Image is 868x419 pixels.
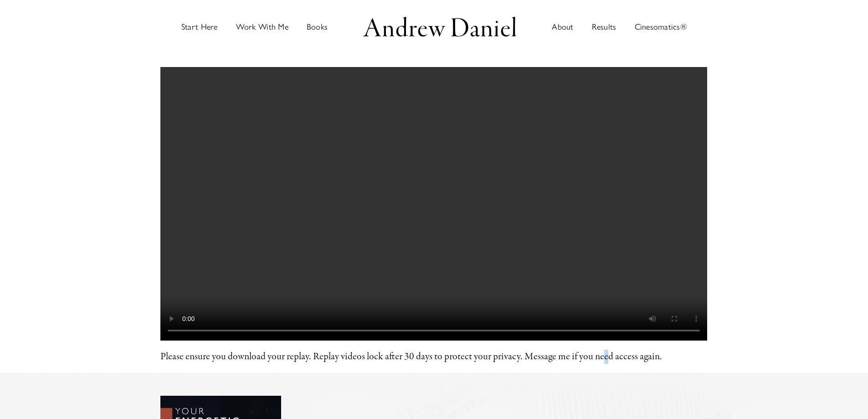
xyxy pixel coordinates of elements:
[552,2,573,52] a: About
[307,2,328,52] a: Discover books written by Andrew Daniel
[635,2,687,52] a: Cinesomatics®
[181,23,218,31] span: Start Here
[635,23,687,31] span: Cinesomatics®
[307,23,328,31] span: Books
[181,2,218,52] a: Start Here
[592,2,616,52] a: Results
[592,23,616,31] span: Results
[160,350,707,364] p: Please ensure you down­load your replay. Replay videos lock after 30 days to pro­tect your pri­va...
[236,2,288,52] a: Work with Andrew in groups or private sessions
[236,23,288,31] span: Work With Me
[552,23,573,31] span: About
[360,14,519,39] img: Andrew Daniel Logo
